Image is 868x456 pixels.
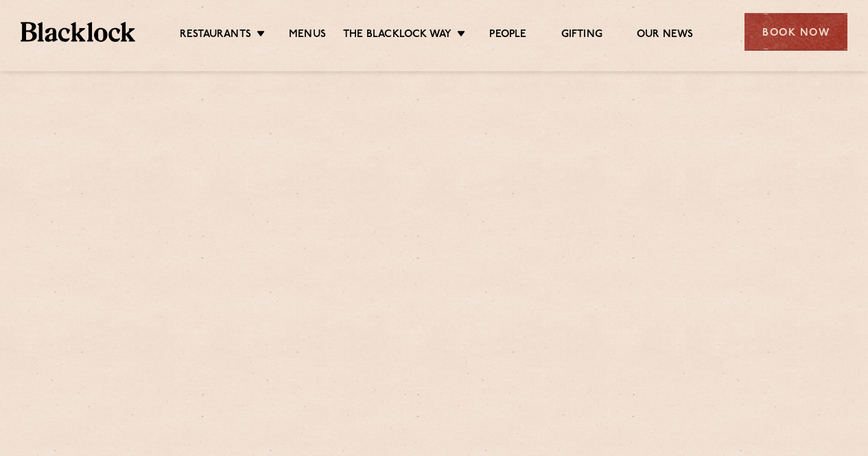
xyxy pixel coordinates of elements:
[21,22,135,41] img: BL_Textured_Logo-footer-cropped.svg
[180,28,251,43] a: Restaurants
[289,28,326,43] a: Menus
[343,28,451,43] a: The Blacklock Way
[489,28,526,43] a: People
[561,28,602,43] a: Gifting
[637,28,694,43] a: Our News
[744,13,847,51] div: Book Now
